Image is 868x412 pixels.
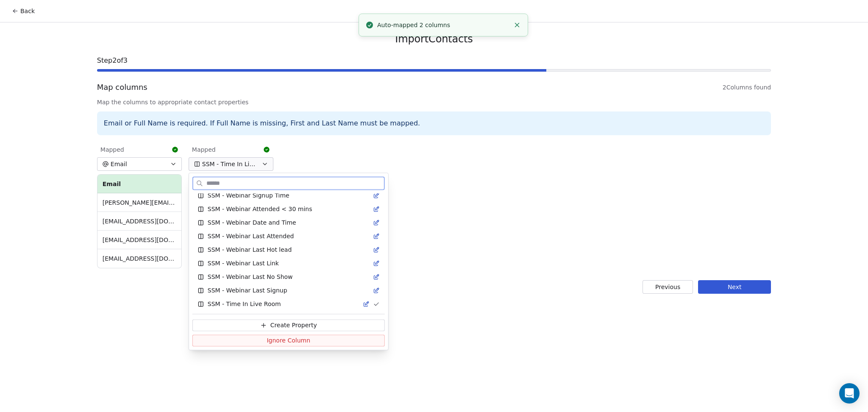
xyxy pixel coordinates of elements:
div: Auto-mapped 2 columns [377,21,510,30]
span: SSM - Webinar Last No Show [208,273,293,281]
span: SSM - Webinar Last Hot lead [208,245,292,254]
span: SSM - Time In Live Room [208,300,281,308]
span: SSM - Webinar Last Attended [208,232,294,240]
span: SSM - Webinar Last Signup [208,286,287,295]
button: Create Property [192,319,385,331]
span: SSM - Webinar Attended < 30 mins [208,205,312,213]
button: Ignore Column [192,334,385,346]
span: Create Property [270,321,317,329]
span: SSM - Webinar Signup Time [208,191,289,200]
button: Close toast [512,19,523,31]
span: Ignore Column [267,336,310,345]
span: SSM - Webinar Last Link [208,259,279,267]
span: SSM - Webinar Date and Time [208,218,296,227]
